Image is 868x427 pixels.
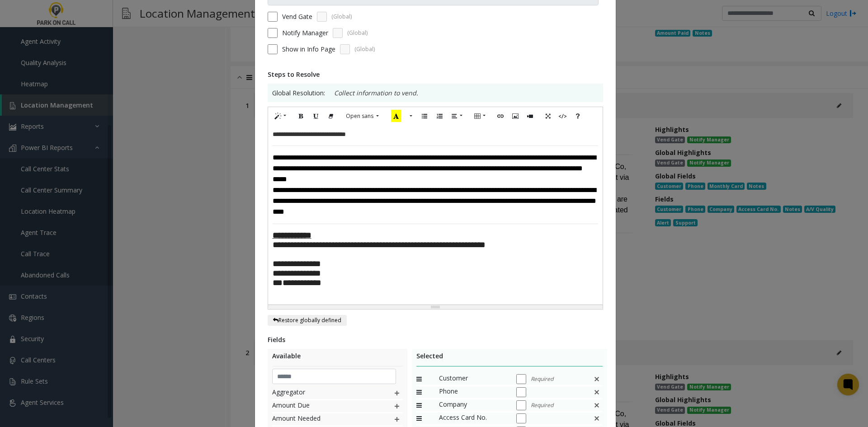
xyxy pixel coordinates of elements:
span: Amount Needed [272,413,375,425]
img: plusIcon.svg [393,413,401,425]
span: Required [531,375,553,383]
span: Global Resolution: [272,88,325,98]
button: Video [523,109,538,123]
span: (Global) [354,45,375,53]
div: Resize [268,305,603,309]
img: false [593,413,600,424]
button: Restore globally defined [268,315,347,326]
img: false [593,373,600,385]
button: Picture [508,109,523,123]
button: Style [270,109,291,123]
button: Table [470,109,491,123]
button: Remove Font Style (CTRL+\) [323,109,339,123]
span: Required [531,401,553,409]
button: Recent Color [386,109,406,123]
button: Code View [555,109,571,123]
div: Selected [416,351,603,366]
button: Bold (CTRL+B) [293,109,309,123]
button: More Color [406,109,415,123]
div: Steps to Resolve [268,70,603,79]
button: Unordered list (CTRL+SHIFT+NUM7) [417,109,432,123]
span: Customer [439,373,507,385]
span: Phone [439,386,507,398]
label: Notify Manager [282,28,328,38]
span: (Global) [347,29,368,37]
button: Help [570,109,585,123]
button: Underline (CTRL+U) [308,109,324,123]
button: Font Family [341,109,384,123]
span: Access Card No. [439,413,507,424]
img: plusIcon.svg [393,387,401,399]
span: Aggregator [272,387,375,399]
button: Full Screen [540,109,556,123]
button: Paragraph [447,109,467,123]
span: Show in Info Page [282,44,335,54]
span: Company [439,399,507,411]
span: Open sans [346,112,373,120]
img: false [593,386,600,398]
span: Collect information to vend. [334,89,418,97]
div: Fields [268,335,603,344]
img: false [593,399,600,411]
button: Link (CTRL+K) [493,109,508,123]
span: Amount Due [272,400,375,412]
img: plusIcon.svg [393,400,401,412]
button: Ordered list (CTRL+SHIFT+NUM8) [432,109,447,123]
div: Available [272,351,403,366]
